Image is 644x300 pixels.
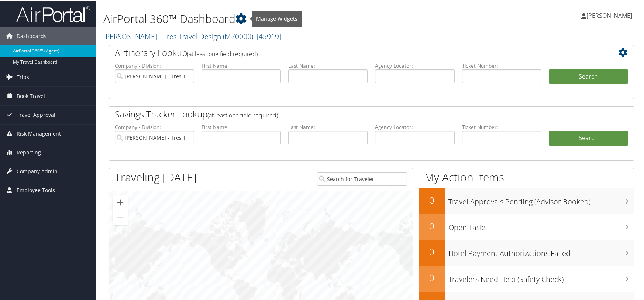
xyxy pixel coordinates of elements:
button: Zoom out [113,209,128,224]
label: Ticket Number: [462,123,541,130]
h2: 0 [419,219,445,232]
label: Last Name: [288,123,368,130]
span: ( M70000 ) [223,31,253,41]
a: [PERSON_NAME] [581,4,640,26]
span: Trips [17,67,29,86]
label: Agency Locator: [375,123,454,130]
span: Company Admin [17,161,58,180]
h1: Traveling [DATE] [115,169,197,184]
button: Search [549,69,628,83]
label: First Name: [202,61,281,69]
span: , [ 45919 ] [253,31,281,41]
a: 0Open Tasks [419,213,634,239]
input: Search for Traveler [317,171,407,185]
h3: Hotel Payment Authorizations Failed [448,244,634,258]
label: Ticket Number: [462,61,541,69]
h2: 0 [419,271,445,283]
span: [PERSON_NAME] [586,11,632,19]
img: airportal-logo.png [16,5,90,22]
span: Manage Widgets [252,10,302,26]
h1: AirPortal 360™ Dashboard [103,10,461,26]
a: [PERSON_NAME] - Tres Travel Design [103,31,281,41]
input: search accounts [115,130,194,144]
span: Book Travel [17,86,45,105]
a: 0Travelers Need Help (Safety Check) [419,265,634,291]
label: First Name: [202,123,281,130]
span: Risk Management [17,124,61,142]
h2: Savings Tracker Lookup [115,107,585,120]
h2: Airtinerary Lookup [115,46,585,58]
h2: 0 [419,245,445,258]
h2: 0 [419,193,445,206]
span: Dashboards [17,26,47,45]
a: 0Travel Approvals Pending (Advisor Booked) [419,187,634,213]
span: Reporting [17,143,41,161]
h3: Travel Approvals Pending (Advisor Booked) [448,192,634,206]
h3: Open Tasks [448,218,634,232]
h1: My Action Items [419,169,634,184]
label: Company - Division: [115,61,194,69]
label: Agency Locator: [375,61,454,69]
h3: Travelers Need Help (Safety Check) [448,270,634,284]
label: Last Name: [288,61,368,69]
a: 0Hotel Payment Authorizations Failed [419,239,634,265]
span: (at least one field required) [207,110,278,119]
label: Company - Division: [115,123,194,130]
button: Zoom in [113,194,128,209]
span: Travel Approval [17,105,55,123]
a: Search [549,130,628,145]
span: Employee Tools [17,180,55,199]
span: (at least one field required) [187,49,258,57]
